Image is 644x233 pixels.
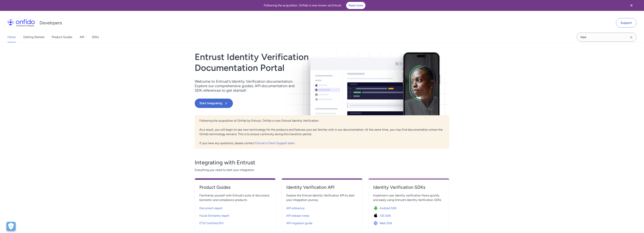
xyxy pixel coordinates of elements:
h4: Product Guides [199,184,271,190]
span: API migration guide [286,221,312,226]
span: API reference [286,206,305,211]
a: Read more [346,2,365,9]
img: Icon Web SDK [373,221,380,226]
a: Icon Web SDKWeb SDK [373,219,445,226]
svg: Clear search field button [629,35,634,40]
a: Home [7,32,16,42]
a: Start Integrating [195,99,373,108]
svg: Close banner [629,3,634,8]
a: Product Guides [52,32,72,42]
input: Onfido search input field [577,33,637,42]
div: Following the acquisition, Onfido is now known as Entrust. [4,2,625,9]
div: Following the acquisition of Onfido by Entrust, Onfido is now Entrust Identity Verification. As a... [195,115,449,149]
h4: Identity Verification API [286,184,358,190]
span: Document report [199,206,222,211]
span: Familiarise yourself with Entrust’s suite of document, biometric and compliance products [199,193,271,202]
span: API release notes [286,214,309,218]
h1: Entrust Identity Verification Documentation Portal [195,52,373,73]
a: Support [616,18,637,28]
button: Start Integrating [195,99,233,108]
a: Facial Similarity report [199,211,271,219]
img: Icon iOS SDK [373,213,380,218]
a: Icon iOS SDKiOS SDK [373,211,445,219]
h1: Developers [40,20,62,26]
a: Identity Verification SDKs [373,184,445,193]
span: Explore the Entrust Identity Verification API to start your integration journey [286,193,358,202]
img: Icon Android SDK [373,206,380,211]
span: iOS SDK [380,214,391,218]
a: Icon Android SDKAndroid SDK [373,204,445,211]
div: Cookie Preferences [6,222,16,231]
span: Web SDK [380,221,392,226]
span: Implement user identity verification flows quickly and easily using Entrust’s Identity Verificati... [373,193,445,202]
a: API release notes [286,211,358,219]
a: API [80,32,84,42]
span: Facial Similarity report [199,214,229,218]
a: SDKs [92,32,99,42]
h4: Identity Verification SDKs [373,184,445,190]
img: Onfido Logo [7,19,35,27]
button: Close banner [625,1,638,10]
button: Open Preferences [6,222,16,231]
a: Identity Verification API [286,184,358,193]
span: ETSI Certified IDV [199,221,224,226]
h3: Integrating with Entrust [195,159,449,166]
a: Product Guides [199,184,271,193]
a: Getting Started [23,32,44,42]
a: ETSI Certified IDV [199,219,271,226]
span: Everything you need to start your integration [195,168,449,172]
a: API migration guide [286,219,358,226]
a: API reference [286,204,358,211]
span: Android SDK [380,206,397,211]
p: Welcome to Entrust’s Identity Verification documentation. Explore our comprehensive guides, API d... [195,79,300,93]
a: Entrust's Client Support team [255,141,295,145]
a: Document report [199,204,271,211]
